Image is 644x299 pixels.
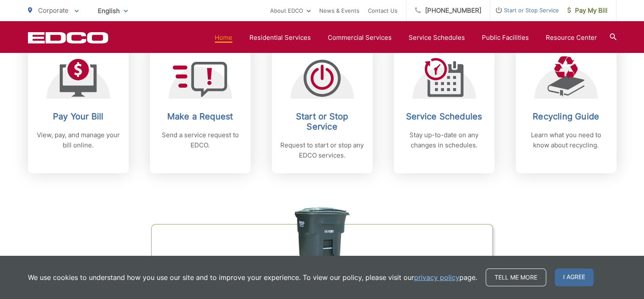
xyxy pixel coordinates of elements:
h2: Start or Stop Service [280,111,364,132]
a: Commercial Services [328,33,392,43]
a: Tell me more [486,269,546,286]
a: EDCD logo. Return to the homepage. [28,32,108,44]
p: Learn what you need to know about recycling. [524,130,608,150]
span: I agree [555,269,594,286]
h2: Recycling Guide [524,111,608,122]
h2: Make a Request [158,111,242,122]
p: Stay up-to-date on any changes in schedules. [402,130,486,150]
a: Service Schedules [409,33,465,43]
a: Pay Your Bill View, pay, and manage your bill online. [28,44,129,173]
a: News & Events [319,6,359,16]
a: Service Schedules Stay up-to-date on any changes in schedules. [394,44,495,173]
a: Recycling Guide Learn what you need to know about recycling. [516,44,616,173]
span: Pay My Bill [567,6,608,16]
a: Make a Request Send a service request to EDCO. [150,44,251,173]
p: Send a service request to EDCO. [158,130,242,150]
span: English [91,3,134,18]
a: privacy policy [414,272,459,282]
a: About EDCO [270,6,311,16]
span: Corporate [38,6,69,14]
p: Request to start or stop any EDCO services. [280,140,364,161]
h2: Service Schedules [402,111,486,122]
a: Residential Services [249,33,311,43]
a: Resource Center [546,33,597,43]
p: View, pay, and manage your bill online. [36,130,120,150]
p: We use cookies to understand how you use our site and to improve your experience. To view our pol... [28,272,477,282]
a: Home [215,33,232,43]
a: Public Facilities [482,33,529,43]
a: Contact Us [368,6,398,16]
h2: Pay Your Bill [36,111,120,122]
